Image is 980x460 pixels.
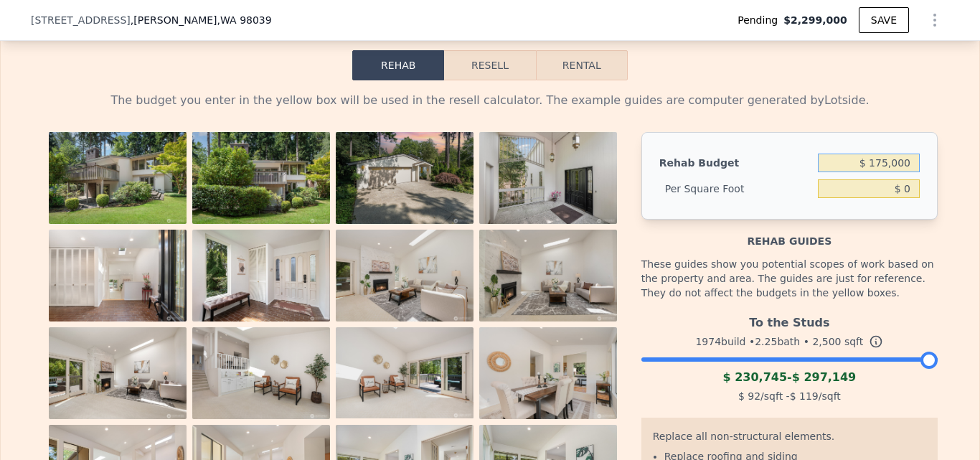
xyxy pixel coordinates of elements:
span: $ 92 [738,390,760,402]
span: $ 230,745 [722,370,787,384]
span: $2,299,000 [783,13,847,27]
div: To the Studs [641,309,938,332]
img: Property Photo 1 [49,132,187,224]
button: Resell [444,50,535,80]
img: Property Photo 4 [479,132,617,224]
div: Rehab guides [641,220,938,248]
span: $ 297,149 [792,370,857,384]
img: Property Photo 7 [336,230,473,321]
img: Property Photo 8 [479,230,617,321]
button: Rental [536,50,628,80]
img: Property Photo 10 [192,327,330,419]
span: 2,500 [812,336,841,347]
img: Property Photo 3 [336,132,473,224]
img: Property Photo 5 [49,230,187,321]
img: Property Photo 12 [479,327,617,419]
button: SAVE [859,7,909,33]
span: , WA 98039 [217,14,272,26]
div: Per Square Foot [659,176,812,202]
img: Property Photo 6 [192,230,330,321]
button: Rehab [352,50,444,80]
div: - [641,369,938,386]
span: [STREET_ADDRESS] [31,13,131,27]
img: Property Photo 9 [49,327,187,419]
span: , [PERSON_NAME] [131,13,272,27]
div: Replace all non-structural elements. [653,429,926,449]
img: Property Photo 2 [192,132,330,224]
div: The budget you enter in the yellow box will be used in the resell calculator. The example guides ... [42,92,938,109]
button: Show Options [920,6,949,34]
div: Rehab Budget [659,150,812,176]
div: /sqft - /sqft [641,386,938,406]
div: These guides show you potential scopes of work based on the property and area. The guides are jus... [641,248,938,309]
span: $ 119 [790,390,819,402]
span: Pending [738,13,783,27]
img: Property Photo 11 [336,327,473,418]
div: 1974 build • 2.25 bath • sqft [641,332,938,352]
